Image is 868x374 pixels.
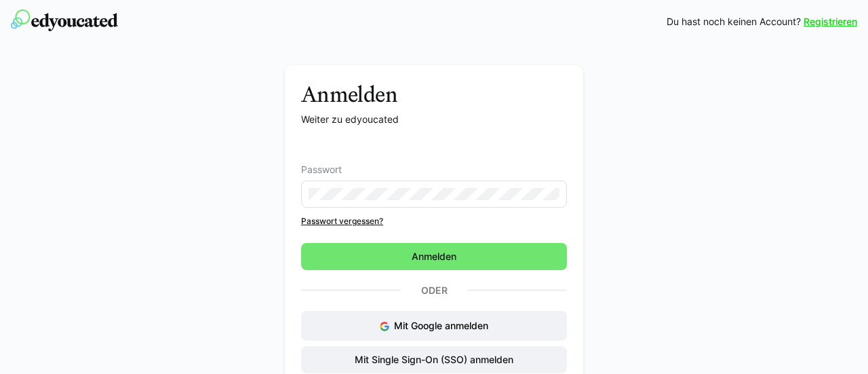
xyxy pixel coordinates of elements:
[301,311,567,341] button: Mit Google anmelden
[667,15,801,29] span: Du hast noch keinen Account?
[301,243,567,270] button: Anmelden
[301,164,342,175] span: Passwort
[301,81,567,107] h3: Anmelden
[394,320,488,331] span: Mit Google anmelden
[301,113,567,126] p: Weiter zu edyoucated
[11,10,118,31] img: edyoucated
[804,15,857,29] a: Registrieren
[353,353,515,367] span: Mit Single Sign-On (SSO) anmelden
[301,216,567,227] a: Passwort vergessen?
[301,346,567,373] button: Mit Single Sign-On (SSO) anmelden
[401,281,467,300] p: Oder
[410,250,458,263] span: Anmelden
